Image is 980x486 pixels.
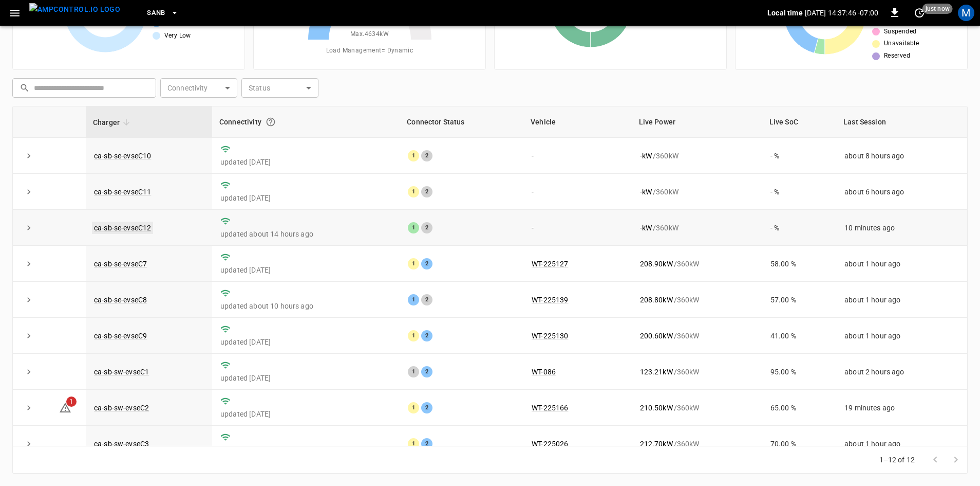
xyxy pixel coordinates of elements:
[21,292,36,308] button: expand row
[640,403,673,413] p: 210.50 kW
[21,436,36,452] button: expand row
[762,174,836,210] td: - %
[421,294,432,305] div: 2
[421,186,432,197] div: 2
[220,157,391,167] p: updated [DATE]
[94,260,147,268] a: ca-sb-se-evseC7
[408,402,419,413] div: 1
[408,366,419,377] div: 1
[640,259,673,269] p: 208.90 kW
[836,138,967,174] td: about 8 hours ago
[93,116,133,129] span: Charger
[640,331,754,341] div: / 360 kW
[147,7,165,19] span: SanB
[532,404,568,412] a: WT-225166
[640,295,673,305] p: 208.80 kW
[94,296,147,304] a: ca-sb-se-evseC8
[958,5,974,21] div: profile-icon
[836,318,967,354] td: about 1 hour ago
[640,187,754,197] div: / 360 kW
[884,27,917,37] span: Suspended
[640,295,754,305] div: / 360 kW
[421,222,432,233] div: 2
[836,426,967,462] td: about 1 hour ago
[326,46,413,56] span: Load Management = Dynamic
[836,246,967,282] td: about 1 hour ago
[164,31,191,41] span: Very Low
[640,223,754,233] div: / 360 kW
[21,220,36,236] button: expand row
[640,151,652,161] p: - kW
[408,294,419,305] div: 1
[421,438,432,449] div: 2
[640,259,754,269] div: / 360 kW
[408,330,419,341] div: 1
[220,229,391,239] p: updated about 14 hours ago
[762,282,836,318] td: 57.00 %
[94,152,151,160] a: ca-sb-se-evseC10
[220,301,391,311] p: updated about 10 hours ago
[21,148,36,164] button: expand row
[523,138,631,174] td: -
[59,403,71,411] a: 1
[836,106,967,138] th: Last Session
[29,3,120,16] img: ampcontrol.io logo
[836,282,967,318] td: about 1 hour ago
[762,426,836,462] td: 70.00 %
[922,4,953,14] span: just now
[762,138,836,174] td: - %
[220,445,391,455] p: updated [DATE]
[421,258,432,269] div: 2
[66,397,77,407] span: 1
[805,8,878,18] p: [DATE] 14:37:46 -07:00
[640,187,652,197] p: - kW
[21,184,36,200] button: expand row
[220,337,391,347] p: updated [DATE]
[94,404,149,412] a: ca-sb-sw-evseC2
[836,174,967,210] td: about 6 hours ago
[408,438,419,449] div: 1
[640,223,652,233] p: - kW
[884,39,919,49] span: Unavailable
[220,193,391,203] p: updated [DATE]
[408,150,419,161] div: 1
[640,331,673,341] p: 200.60 kW
[421,330,432,341] div: 2
[261,113,280,131] button: Connection between the charger and our software.
[632,106,762,138] th: Live Power
[92,222,153,234] a: ca-sb-se-evseC12
[21,328,36,344] button: expand row
[762,246,836,282] td: 58.00 %
[143,3,183,23] button: SanB
[836,354,967,390] td: about 2 hours ago
[220,373,391,383] p: updated [DATE]
[220,265,391,275] p: updated [DATE]
[350,29,389,40] span: Max. 4634 kW
[21,400,36,416] button: expand row
[21,256,36,272] button: expand row
[523,210,631,246] td: -
[21,364,36,380] button: expand row
[762,106,836,138] th: Live SoC
[640,367,754,377] div: / 360 kW
[532,440,568,448] a: WT-225026
[94,332,147,340] a: ca-sb-se-evseC9
[762,210,836,246] td: - %
[408,186,419,197] div: 1
[400,106,523,138] th: Connector Status
[523,174,631,210] td: -
[879,455,915,465] p: 1–12 of 12
[836,210,967,246] td: 10 minutes ago
[532,260,568,268] a: WT-225127
[762,354,836,390] td: 95.00 %
[640,439,754,449] div: / 360 kW
[532,368,556,376] a: WT-086
[911,5,928,21] button: set refresh interval
[408,258,419,269] div: 1
[94,440,149,448] a: ca-sb-sw-evseC3
[640,367,673,377] p: 123.21 kW
[408,222,419,233] div: 1
[94,188,151,196] a: ca-sb-se-evseC11
[219,113,392,131] div: Connectivity
[767,8,803,18] p: Local time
